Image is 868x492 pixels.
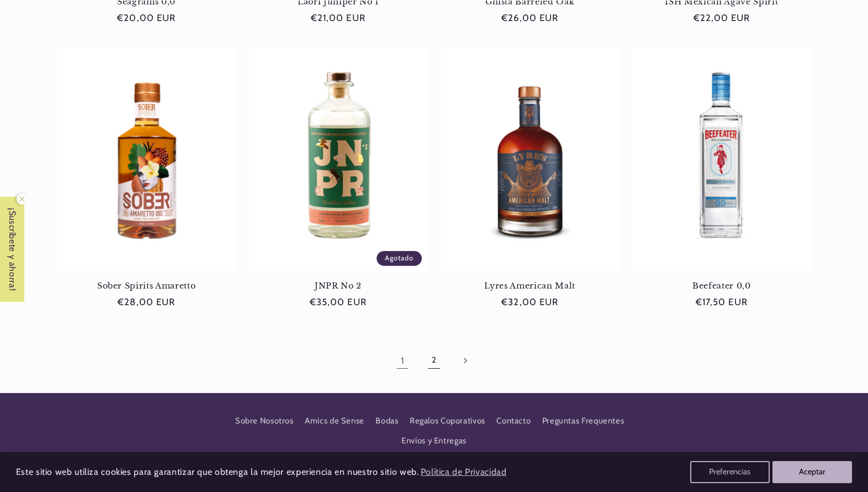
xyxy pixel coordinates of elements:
a: Página 2 [421,348,447,373]
a: Página 1 [390,348,415,373]
span: Este sitio web utiliza cookies para garantizar que obtenga la mejor experiencia en nuestro sitio ... [16,467,419,477]
a: JNPR No 2 [249,281,427,291]
a: Página siguiente [453,348,478,373]
a: Bodas [375,411,398,431]
a: Sober Spirits Amaretto [57,281,236,291]
a: Política de Privacidad (opens in a new tab) [419,463,508,482]
a: Beefeater 0,0 [632,281,811,291]
a: Envíos y Entregas [401,431,467,451]
button: Aceptar [772,461,852,483]
a: Regalos Coporativos [410,411,485,431]
a: Contacto [496,411,531,431]
button: Preferencias [690,461,770,483]
a: Sobre Nosotros [235,414,294,431]
nav: Paginación [57,348,811,373]
a: Preguntas Frequentes [542,411,624,431]
a: Amics de Sense [305,411,364,431]
span: ¡Suscríbete y ahorra! [1,197,24,302]
a: Lyres American Malt [441,281,619,291]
